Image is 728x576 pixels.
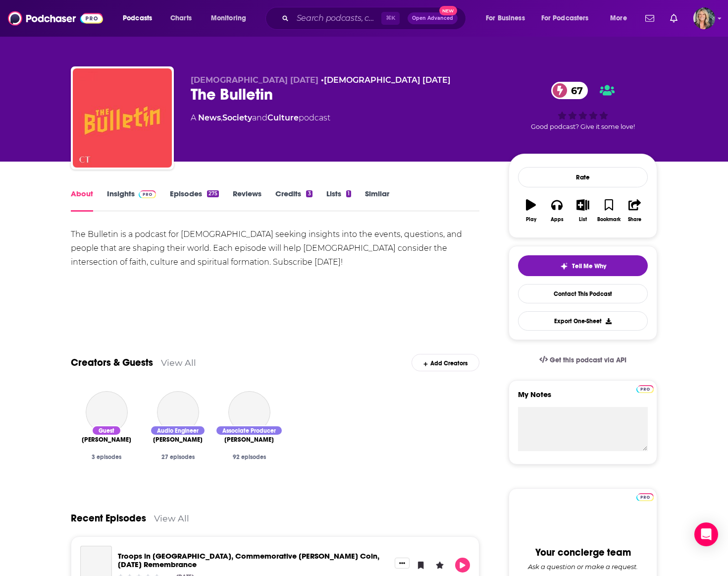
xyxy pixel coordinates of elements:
button: Bookmark [596,193,622,229]
a: Leslie Thompson [224,436,274,444]
button: Show profile menu [693,7,715,29]
a: Show notifications dropdown [666,10,681,27]
div: 67Good podcast? Give it some love! [509,75,657,137]
label: My Notes [518,390,648,407]
img: tell me why sparkle [560,262,568,270]
button: tell me why sparkleTell Me Why [518,255,648,276]
a: View All [161,357,196,368]
div: Search podcasts, credits, & more... [275,7,475,30]
span: More [610,11,627,25]
button: open menu [603,10,639,26]
div: Audio Engineer [150,425,206,436]
div: The Bulletin is a podcast for [DEMOGRAPHIC_DATA] seeking insights into the events, questions, and... [71,228,479,269]
span: Logged in as lisa.beech [693,7,715,29]
a: Contact This Podcast [518,284,648,303]
img: The Bulletin [73,68,172,168]
button: Play [455,558,470,573]
a: Similar [365,189,389,212]
a: T.J. Hester [157,391,199,433]
a: Reviews [233,189,261,212]
a: Recent Episodes [71,512,146,524]
img: User Profile [693,7,715,29]
div: Add Creators [412,354,479,371]
a: Creators & Guests [71,356,153,369]
span: and [252,113,267,122]
div: Share [628,217,641,223]
a: Credits3 [275,189,312,212]
button: Open AdvancedNew [408,12,458,24]
div: 92 episodes [221,454,277,461]
img: Podchaser - Follow, Share and Rate Podcasts [8,9,103,28]
div: 27 episodes [150,454,206,461]
a: Show notifications dropdown [641,10,658,27]
span: Tell Me Why [572,262,606,270]
a: Leslie Thompson [228,391,270,433]
div: Rate [518,167,648,187]
span: Charts [170,11,192,25]
a: InsightsPodchaser Pro [107,189,156,212]
img: Podchaser Pro [636,493,654,501]
input: Search podcasts, credits, & more... [293,10,381,26]
a: 67 [551,82,588,99]
div: A podcast [191,112,330,124]
span: Podcasts [123,11,152,25]
span: [PERSON_NAME] [153,436,203,444]
a: Daniel Silliman [86,391,128,433]
a: Culture [267,113,299,122]
button: Play [518,193,544,229]
a: Troops in Portland, Commemorative Trump Coin, October 7th Remembrance [118,551,379,569]
span: For Podcasters [541,11,589,25]
div: Ask a question or make a request. [528,563,638,571]
button: open menu [535,10,603,26]
div: 3 [306,190,312,197]
button: open menu [479,10,537,26]
span: • [321,75,451,85]
div: 275 [207,190,219,197]
span: Open Advanced [412,16,453,21]
span: For Business [486,11,525,25]
button: Apps [544,193,570,229]
button: Leave a Rating [432,558,447,573]
span: 67 [561,82,588,99]
a: [DEMOGRAPHIC_DATA] [DATE] [324,75,451,85]
div: Open Intercom Messenger [694,522,718,546]
button: Export One-Sheet [518,311,648,331]
button: Show More Button [395,558,410,569]
span: Monitoring [211,11,246,25]
span: Good podcast? Give it some love! [531,123,635,130]
div: Associate Producer [215,425,283,436]
a: Daniel Silliman [82,436,131,444]
a: Episodes275 [170,189,219,212]
span: Get this podcast via API [550,356,626,364]
button: List [570,193,596,229]
span: , [221,113,222,122]
div: Guest [92,425,121,436]
a: Society [222,113,252,122]
a: Get this podcast via API [531,348,634,372]
div: Your concierge team [535,546,631,559]
div: Bookmark [597,217,621,223]
a: Pro website [636,384,654,393]
span: [PERSON_NAME] [224,436,274,444]
button: Share [622,193,648,229]
a: T.J. Hester [153,436,203,444]
div: Play [526,217,536,223]
span: [PERSON_NAME] [82,436,131,444]
a: About [71,189,93,212]
a: View All [154,513,189,523]
img: Podchaser Pro [139,190,156,198]
button: open menu [204,10,259,26]
span: New [439,6,457,15]
span: ⌘ K [381,12,400,25]
img: Podchaser Pro [636,385,654,393]
a: News [198,113,221,122]
span: [DEMOGRAPHIC_DATA] [DATE] [191,75,318,85]
a: Charts [164,10,198,26]
div: Apps [551,217,564,223]
button: Bookmark Episode [414,558,428,573]
a: Pro website [636,492,654,501]
div: 3 episodes [79,454,134,461]
div: List [579,217,587,223]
